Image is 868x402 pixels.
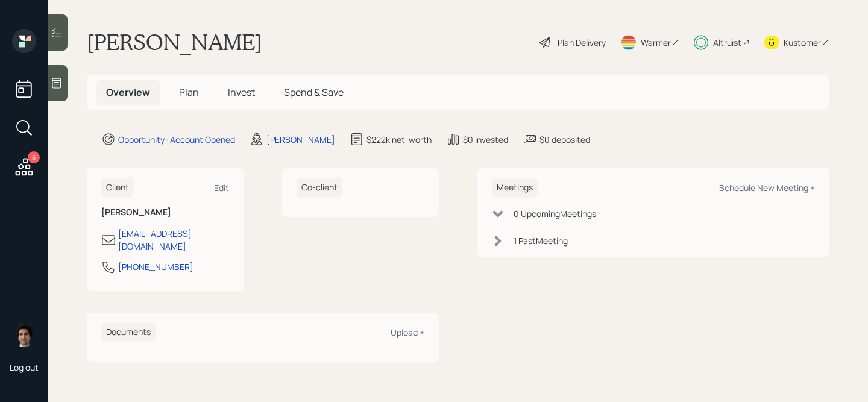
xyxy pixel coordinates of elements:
h6: Meetings [492,178,538,198]
div: Warmer [641,36,671,49]
div: Upload + [391,327,424,338]
div: $0 invested [463,133,508,146]
span: Spend & Save [284,86,344,99]
div: 0 Upcoming Meeting s [514,207,596,220]
span: Plan [179,86,199,99]
span: Invest [228,86,255,99]
div: Edit [214,182,229,193]
div: Altruist [713,36,741,49]
h6: [PERSON_NAME] [101,207,229,218]
div: Kustomer [784,36,821,49]
div: Log out [10,362,39,373]
div: [PHONE_NUMBER] [118,260,193,273]
div: [PERSON_NAME] [266,133,335,146]
span: Overview [106,86,150,99]
div: $0 deposited [539,133,590,146]
div: 1 Past Meeting [514,234,568,247]
h6: Co-client [297,178,342,198]
div: Schedule New Meeting + [719,182,815,193]
h6: Client [101,178,134,198]
div: Opportunity · Account Opened [118,133,235,146]
h6: Documents [101,322,156,342]
div: 6 [28,151,40,163]
div: Plan Delivery [558,36,606,49]
h1: [PERSON_NAME] [87,29,262,55]
div: [EMAIL_ADDRESS][DOMAIN_NAME] [118,227,229,253]
div: $222k net-worth [366,133,432,146]
img: harrison-schaefer-headshot-2.png [12,323,36,347]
